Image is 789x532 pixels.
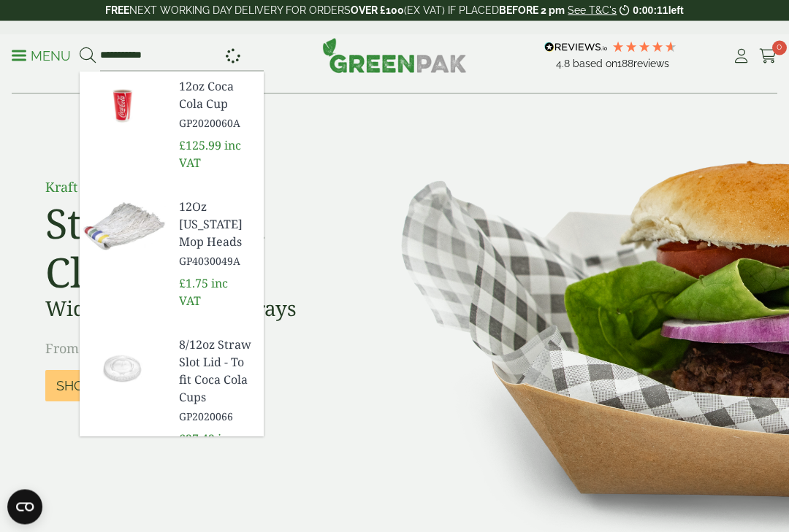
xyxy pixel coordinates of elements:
span: £27.42 [179,431,215,447]
a: 0 [759,45,777,67]
img: GreenPak Supplies [322,38,467,73]
span: Based on [573,58,617,69]
span: From £23.05 [45,340,123,358]
span: left [668,4,684,16]
span: inc VAT [179,275,228,309]
a: 12Oz [US_STATE] Mop Heads GP4030049A [179,198,252,269]
strong: BEFORE 2 pm [499,4,565,16]
h2: Street Food Classics [45,199,374,297]
img: GP4030049A [80,192,167,262]
span: £125.99 [179,137,221,153]
span: reviews [633,58,669,69]
a: 8/12oz Straw Slot Lid - To fit Coca Cola Cups GP2020066 [179,336,252,424]
p: Kraft Burger Tray [45,178,374,198]
strong: OVER £100 [351,4,404,16]
span: GP4030049A [179,253,252,269]
img: GP2020066 [80,330,167,400]
a: 12oz Coca Cola Cup GP2020060A [179,77,252,131]
span: 12oz Coca Cola Cup [179,77,252,112]
span: 188 [617,58,633,69]
span: 4.8 [556,58,573,69]
img: REVIEWS.io [544,42,608,53]
span: 0 [772,41,787,55]
span: GP2020066 [179,409,252,424]
span: £1.75 [179,275,208,291]
span: Shop Now [56,379,130,395]
i: My Account [732,49,750,63]
span: 8/12oz Straw Slot Lid - To fit Coca Cola Cups [179,336,252,406]
p: Menu [12,47,71,65]
img: GP2020060A [80,72,167,142]
a: Menu [12,47,71,62]
span: 0:00:11 [633,4,668,16]
span: 12Oz [US_STATE] Mop Heads [179,198,252,250]
span: inc VAT [179,137,241,171]
h3: Wide Range of Food Trays [45,297,374,322]
a: Shop Now [45,371,156,402]
div: 4.79 Stars [611,40,677,53]
i: Cart [759,49,777,63]
a: See T&C's [568,4,617,16]
button: Open CMP widget [7,490,42,525]
span: GP2020060A [179,115,252,131]
strong: FREE [105,4,129,16]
